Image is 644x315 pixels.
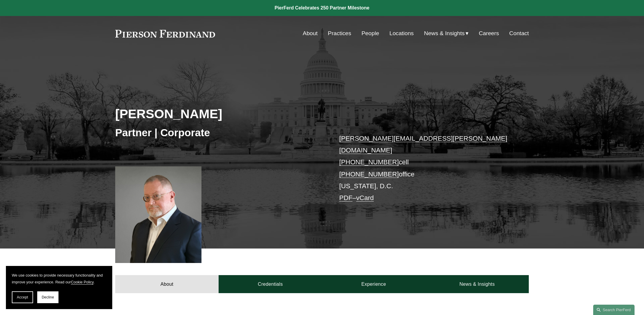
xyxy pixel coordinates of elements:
h2: [PERSON_NAME] [115,106,322,121]
a: News & Insights [425,275,529,293]
a: Experience [322,275,425,293]
span: Accept [17,295,28,299]
a: [PHONE_NUMBER] [339,158,399,166]
button: Decline [37,291,58,303]
a: PDF [339,194,352,202]
a: [PHONE_NUMBER] [339,171,399,178]
a: Cookie Policy [71,280,94,284]
a: vCard [356,194,374,202]
a: Search this site [593,305,635,315]
a: [PERSON_NAME][EMAIL_ADDRESS][PERSON_NAME][DOMAIN_NAME] [339,135,507,154]
a: Credentials [219,275,322,293]
a: About [303,28,318,39]
a: Locations [389,28,414,39]
button: Accept [12,291,33,303]
section: Cookie banner [6,266,112,309]
a: folder dropdown [424,28,469,39]
a: Careers [479,28,499,39]
span: Decline [42,295,54,299]
a: People [362,28,379,39]
p: We use cookies to provide necessary functionality and improve your experience. Read our . [12,272,106,285]
a: Practices [328,28,351,39]
a: About [115,275,219,293]
h3: Partner | Corporate [115,126,322,139]
p: cell office [US_STATE], D.C. – [339,133,511,204]
a: Contact [509,28,529,39]
span: News & Insights [424,28,465,39]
